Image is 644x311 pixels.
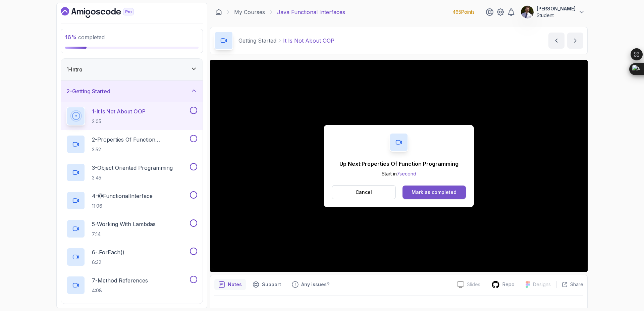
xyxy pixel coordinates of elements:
button: 5-Working With Lambdas7:14 [66,219,197,238]
p: Designs [533,281,551,288]
h3: 1 - Intro [66,65,83,73]
p: Start in [339,170,459,177]
span: 7 second [397,171,416,176]
p: 4:08 [92,287,148,294]
p: 6 - .forEach() [92,248,124,256]
p: It Is Not About OOP [283,37,334,45]
p: Share [570,281,583,288]
p: 2 - Properties Of Function Programming [92,136,189,144]
button: 3-Object Oriented Programming3:45 [66,163,197,182]
p: 465 Points [452,9,475,15]
p: Cancel [356,189,372,196]
a: My Courses [234,8,265,16]
span: 16 % [65,34,77,41]
iframe: 1 - It is not about OOP [210,60,588,272]
button: Mark as completed [402,186,466,199]
p: Up Next: Properties Of Function Programming [339,160,459,168]
p: Support [262,281,281,288]
p: 5 - Working With Lambdas [92,220,156,228]
p: Student [537,12,576,19]
p: 3 - Object Oriented Programming [92,164,173,172]
p: Any issues? [301,281,329,288]
button: user profile image[PERSON_NAME]Student [521,5,585,19]
p: Slides [467,281,480,288]
button: Cancel [332,185,396,199]
p: 3:52 [92,146,189,153]
p: 4 - @FunctionalInterface [92,192,153,200]
p: 7:14 [92,231,156,238]
button: Share [556,281,583,288]
button: 1-Intro [61,59,203,80]
a: Dashboard [215,9,222,15]
p: Notes [228,281,242,288]
button: Feedback button [288,279,333,290]
button: 2-Properties Of Function Programming3:52 [66,135,197,154]
button: 1-It Is Not About OOP2:05 [66,107,197,125]
p: 6:32 [92,259,124,266]
button: Support button [249,279,285,290]
img: user profile image [521,6,534,18]
p: 3:45 [92,174,173,181]
button: 4-@FunctionalInterface11:06 [66,191,197,210]
p: Repo [502,281,515,288]
p: 2:05 [92,118,146,125]
p: 7 - Method References [92,276,148,284]
button: 7-Method References4:08 [66,276,197,295]
button: 2-Getting Started [61,81,203,102]
button: previous content [548,33,565,49]
a: Repo [486,280,520,289]
button: next content [567,33,583,49]
p: 1 - It Is Not About OOP [92,107,146,115]
div: Mark as completed [412,189,457,196]
p: Getting Started [238,37,276,45]
a: Dashboard [61,7,149,18]
span: completed [65,34,105,41]
h3: 2 - Getting Started [66,87,110,95]
button: 6-.forEach()6:32 [66,248,197,266]
button: notes button [214,279,246,290]
p: Java Functional Interfaces [277,8,345,16]
p: [PERSON_NAME] [537,5,576,12]
p: 11:06 [92,203,153,209]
